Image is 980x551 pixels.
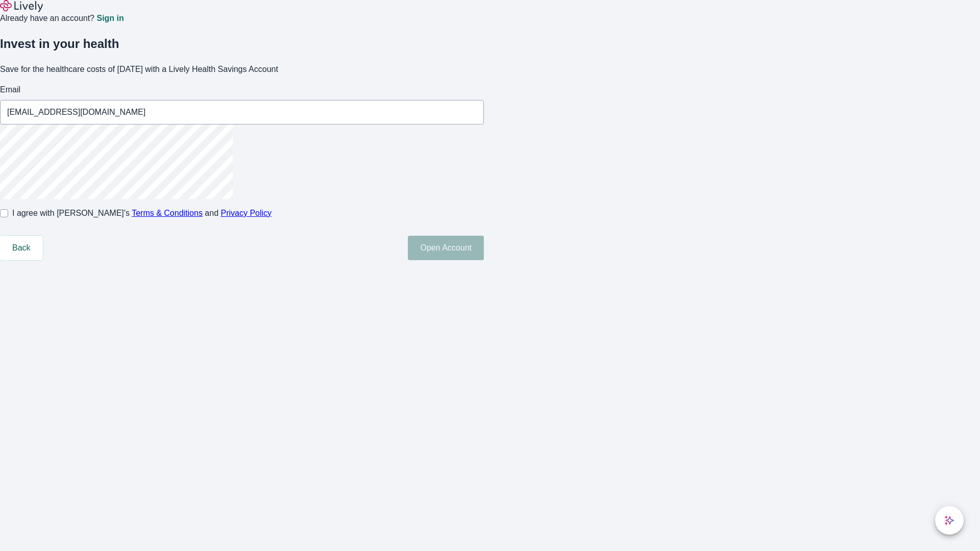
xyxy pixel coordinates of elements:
[12,207,272,219] span: I agree with [PERSON_NAME]’s and
[944,515,954,525] svg: Lively AI Assistant
[935,506,964,535] button: chat
[221,209,272,217] a: Privacy Policy
[132,209,203,217] a: Terms & Conditions
[96,14,124,22] a: Sign in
